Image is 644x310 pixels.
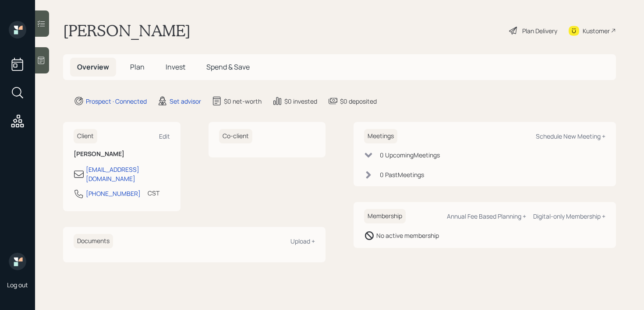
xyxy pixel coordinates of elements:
img: retirable_logo.png [9,253,26,270]
span: Overview [77,62,109,72]
h6: Membership [364,209,406,223]
div: Plan Delivery [522,26,557,35]
div: CST [148,188,159,198]
h6: Co-client [219,129,252,143]
h6: Meetings [364,129,397,143]
div: $0 deposited [340,97,377,106]
span: Invest [166,62,185,72]
div: $0 net-worth [224,97,262,106]
div: $0 invested [284,97,317,106]
div: Set advisor [170,97,201,106]
h6: Documents [74,234,113,248]
h6: Client [74,129,97,143]
div: 0 Upcoming Meeting s [380,150,440,160]
div: Prospect · Connected [86,97,147,106]
div: Schedule New Meeting + [536,132,605,140]
div: Digital-only Membership + [533,212,605,220]
div: Edit [159,132,170,140]
span: Spend & Save [206,62,250,72]
span: Plan [130,62,145,72]
h6: [PERSON_NAME] [74,150,170,158]
div: Annual Fee Based Planning + [447,212,526,220]
div: Kustomer [583,26,610,35]
div: [EMAIL_ADDRESS][DOMAIN_NAME] [86,165,170,183]
div: Log out [7,281,28,289]
div: [PHONE_NUMBER] [86,189,141,198]
div: Upload + [290,237,315,245]
div: No active membership [376,231,439,240]
h1: [PERSON_NAME] [63,21,191,40]
div: 0 Past Meeting s [380,170,424,179]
